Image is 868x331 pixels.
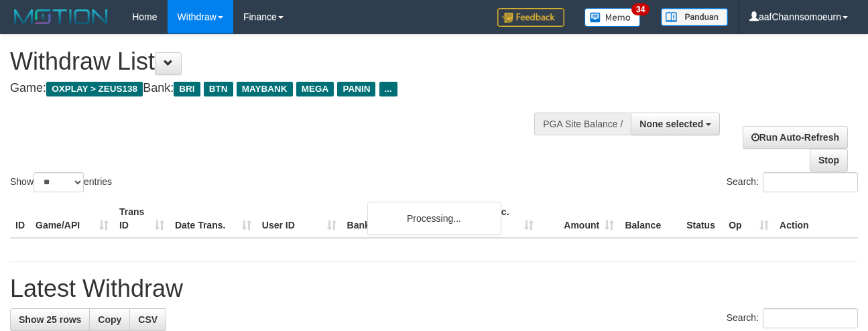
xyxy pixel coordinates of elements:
span: BRI [174,82,200,96]
th: Op [723,200,774,238]
span: MAYBANK [237,82,293,96]
h1: Withdraw List [10,48,565,75]
h4: Game: Bank: [10,82,565,95]
label: Search: [727,308,858,328]
span: PANIN [337,82,375,96]
span: OXPLAY > ZEUS138 [46,82,143,96]
th: ID [10,200,30,238]
span: Copy [98,314,121,325]
div: PGA Site Balance / [534,113,631,135]
h1: Latest Withdraw [10,275,858,302]
div: Processing... [367,202,501,235]
span: 34 [631,3,649,15]
img: MOTION_logo.png [10,7,112,27]
a: CSV [129,308,166,331]
a: Copy [89,308,130,331]
label: Show entries [10,172,112,192]
img: Button%20Memo.svg [584,8,641,27]
span: ... [379,82,397,96]
span: Show 25 rows [19,314,81,325]
a: Stop [810,149,848,172]
th: Bank Acc. Name [342,200,459,238]
th: Amount [539,200,619,238]
span: None selected [639,119,703,129]
span: CSV [138,314,158,325]
input: Search: [763,308,858,328]
th: Action [774,200,858,238]
th: User ID [257,200,342,238]
th: Status [681,200,723,238]
span: BTN [204,82,233,96]
a: Show 25 rows [10,308,90,331]
input: Search: [763,172,858,192]
label: Search: [727,172,858,192]
th: Game/API [30,200,114,238]
span: MEGA [296,82,334,96]
img: panduan.png [661,8,728,26]
img: Feedback.jpg [497,8,564,27]
button: None selected [631,113,720,135]
th: Trans ID [114,200,170,238]
select: Showentries [34,172,84,192]
a: Run Auto-Refresh [743,126,848,149]
th: Balance [619,200,681,238]
th: Bank Acc. Number [458,200,539,238]
th: Date Trans. [170,200,257,238]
